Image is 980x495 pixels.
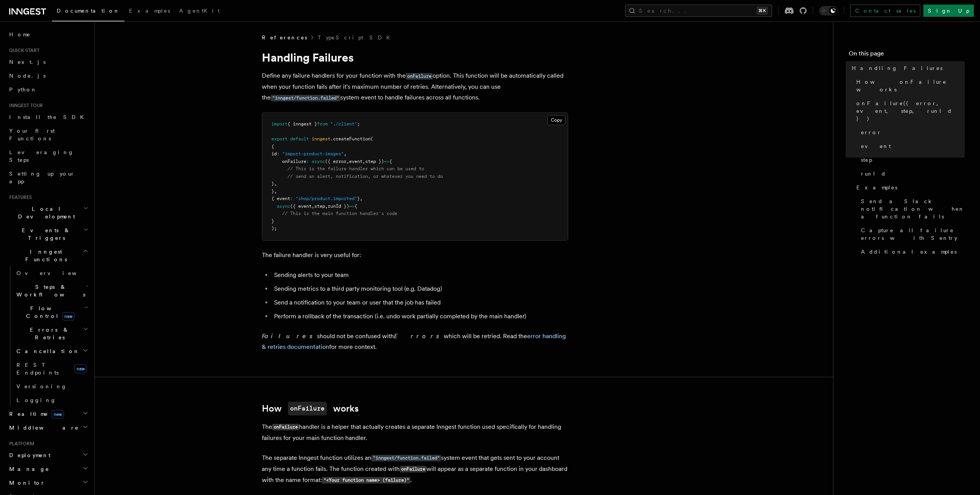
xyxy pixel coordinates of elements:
span: async [277,204,290,209]
span: onFailure({ error, event, step, runId }) [856,99,965,122]
span: Examples [129,8,170,14]
span: ({ event [290,204,312,209]
a: Python [6,83,90,96]
span: Local Development [6,205,83,220]
a: Versioning [13,379,90,393]
p: The separate Inngest function utilizes an system event that gets sent to your account any time a ... [262,453,568,486]
a: Home [6,28,90,41]
span: Deployment [6,451,51,459]
a: Overview [13,266,90,280]
span: Steps & Workflows [13,283,85,298]
em: Failures [262,332,317,340]
p: The failure handler is very useful for: [262,250,568,261]
span: runId }) [328,204,349,209]
a: Handling Failures [849,61,965,75]
a: Documentation [52,2,124,21]
span: "shop/product.imported" [296,196,357,201]
span: step }) [365,159,384,164]
span: id [271,151,277,156]
span: onFailure [282,159,306,164]
span: ); [271,226,277,231]
span: export [271,136,287,142]
span: , [274,181,277,186]
span: Cancellation [13,347,80,355]
code: onFailure [272,424,299,430]
button: Events & Triggers [6,223,90,245]
button: Steps & Workflows [13,280,90,301]
span: event [349,159,363,164]
a: Send a Slack notification when a function fails [858,194,965,223]
button: Inngest Functions [6,245,90,266]
span: , [360,196,363,201]
a: event [858,139,965,153]
span: Errors & Retries [13,326,83,341]
span: Logging [16,397,56,403]
code: onFailure [400,466,426,472]
button: Monitor [6,476,90,490]
li: Sending metrics to a third party monitoring tool (e.g. Datadog) [272,283,568,294]
span: AgentKit [179,8,220,14]
span: Events & Triggers [6,226,83,242]
span: new [74,364,87,373]
a: Logging [13,393,90,407]
a: Capture all failure errors with Sentry [858,223,965,245]
a: REST Endpointsnew [13,358,90,379]
a: HowonFailureworks [262,402,359,415]
span: , [274,189,277,194]
code: onFailure [406,73,433,80]
div: Inngest Functions [6,266,90,407]
button: Search...⌘K [625,5,772,17]
li: Sending alerts to your team [272,270,568,280]
span: Overview [16,270,95,276]
span: => [349,204,354,209]
span: import [271,121,287,127]
span: Send a Slack notification when a function fails [861,197,965,220]
span: Home [9,31,31,38]
a: error handling & retries documentation [262,332,566,350]
span: step [314,204,325,209]
span: } [271,189,274,194]
kbd: ⌘K [757,7,768,15]
h4: On this page [849,49,965,61]
button: Flow Controlnew [13,301,90,323]
button: Middleware [6,421,90,435]
a: runId [858,167,965,181]
span: ({ error [325,159,346,164]
span: // send an alert, notification, or whatever you need to do [287,174,443,179]
a: How onFailure works [853,75,965,96]
a: onFailure({ error, event, step, runId }) [853,96,965,125]
span: , [344,151,346,156]
span: Versioning [16,383,67,389]
button: Cancellation [13,344,90,358]
a: TypeScript SDK [318,34,395,41]
span: default [290,136,309,142]
a: Examples [124,2,175,21]
span: Node.js [9,73,46,79]
span: References [262,34,307,41]
span: How onFailure works [856,78,965,93]
a: Contact sales [850,5,920,17]
span: Python [9,86,37,93]
a: "inngest/function.failed" [271,94,340,101]
span: => [384,159,389,164]
span: Handling Failures [852,64,942,72]
a: Node.js [6,69,90,83]
a: Install the SDK [6,110,90,124]
span: step [861,156,872,164]
a: Your first Functions [6,124,90,145]
a: AgentKit [175,2,224,21]
code: "inngest/function.failed" [371,455,441,461]
span: Install the SDK [9,114,88,120]
span: , [312,204,314,209]
code: "<Your function name> (failure)" [322,477,410,484]
button: Realtimenew [6,407,90,421]
span: : [290,196,293,201]
span: Realtime [6,410,64,418]
button: Local Development [6,202,90,223]
code: "inngest/function.failed" [271,95,340,101]
p: should not be confused with which will be retried. Read the for more context. [262,331,568,352]
span: error [861,129,882,136]
span: Capture all failure errors with Sentry [861,226,965,242]
span: ; [357,121,360,127]
span: Next.js [9,59,46,65]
